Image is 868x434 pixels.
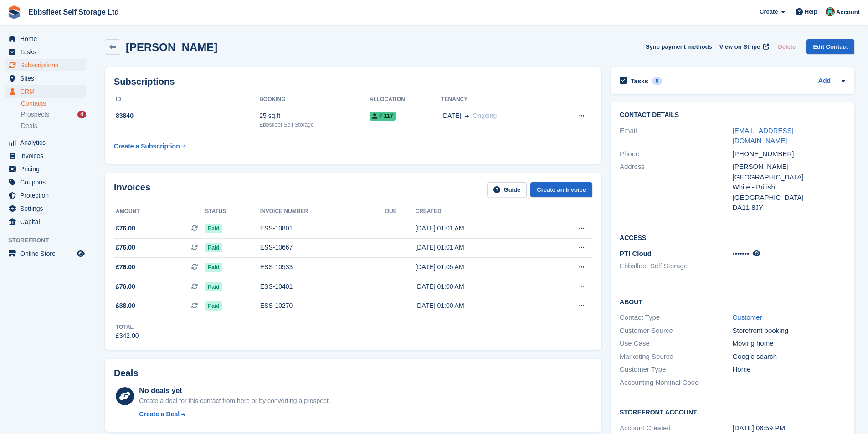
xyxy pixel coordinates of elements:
a: [EMAIL_ADDRESS][DOMAIN_NAME] [733,127,794,145]
span: Prospects [21,110,49,119]
span: F 117 [370,112,396,121]
span: Help [805,7,817,16]
a: Ebbsfleet Self Storage Ltd [25,5,123,20]
div: ESS-10801 [260,224,385,233]
a: Contacts [21,99,86,108]
div: Email [620,126,732,146]
a: menu [5,46,86,58]
a: menu [5,59,86,71]
div: [GEOGRAPHIC_DATA] [733,193,845,203]
div: ESS-10533 [260,262,385,272]
div: [DATE] 01:00 AM [415,282,542,291]
th: Invoice number [260,204,385,219]
a: Create an Invoice [530,182,592,197]
span: Deals [21,122,37,130]
a: Edit Contact [806,39,854,54]
h2: [PERSON_NAME] [126,41,217,53]
h2: Access [620,233,845,242]
span: £76.00 [116,282,135,291]
a: menu [5,136,86,149]
span: Pricing [20,163,75,175]
span: £76.00 [116,224,135,233]
div: 4 [77,111,86,118]
span: Capital [20,215,75,228]
th: Amount [114,204,205,219]
span: Paid [205,263,222,272]
div: Address [620,162,732,213]
a: menu [5,215,86,228]
div: Account Created [620,423,732,434]
div: - [733,378,845,388]
div: Home [733,364,845,375]
div: White - British [733,182,845,193]
a: menu [5,163,86,175]
div: £342.00 [116,331,139,341]
th: Created [415,204,542,219]
a: menu [5,176,86,189]
a: menu [5,189,86,202]
h2: About [620,297,845,306]
span: Paid [205,243,222,252]
span: Subscriptions [20,59,75,71]
span: View on Stripe [719,42,760,51]
h2: Subscriptions [114,77,592,87]
div: 25 sq.ft [259,111,370,121]
div: Total [116,323,139,331]
span: Paid [205,282,222,291]
div: ESS-10667 [260,243,385,252]
span: Ongoing [473,112,497,119]
span: Storefront [8,236,91,245]
span: Create [760,7,778,16]
div: Create a Subscription [114,142,180,151]
span: Sites [20,72,75,85]
div: [DATE] 01:00 AM [415,301,542,311]
div: 0 [652,77,663,85]
div: Moving home [733,338,845,349]
div: Phone [620,149,732,159]
a: Deals [21,121,86,131]
div: 83840 [114,111,259,121]
button: Sync payment methods [646,39,712,54]
span: Protection [20,189,75,202]
span: £76.00 [116,243,135,252]
a: menu [5,85,86,98]
a: Create a Subscription [114,138,186,155]
span: Paid [205,301,222,311]
div: [DATE] 01:01 AM [415,243,542,252]
a: menu [5,247,86,260]
span: Tasks [20,46,75,58]
a: menu [5,72,86,85]
div: [PERSON_NAME][GEOGRAPHIC_DATA] [733,162,845,182]
div: DA11 8JY [733,203,845,213]
div: ESS-10270 [260,301,385,311]
div: Customer Source [620,326,732,336]
a: Customer [733,313,762,321]
th: Tenancy [441,92,554,107]
th: Status [205,204,260,219]
span: Settings [20,202,75,215]
a: menu [5,32,86,45]
div: [DATE] 06:59 PM [733,423,845,434]
a: menu [5,149,86,162]
div: Customer Type [620,364,732,375]
div: Create a Deal [139,409,180,419]
h2: Storefront Account [620,407,845,416]
span: [DATE] [441,111,461,121]
div: [DATE] 01:05 AM [415,262,542,272]
div: [DATE] 01:01 AM [415,224,542,233]
div: ESS-10401 [260,282,385,291]
a: Prospects 4 [21,110,86,119]
h2: Tasks [631,77,648,85]
a: View on Stripe [716,39,771,54]
span: Invoices [20,149,75,162]
div: Storefront booking [733,326,845,336]
div: Contact Type [620,312,732,323]
th: Allocation [370,92,441,107]
div: No deals yet [139,385,330,396]
span: £38.00 [116,301,135,311]
span: Account [836,8,860,17]
span: ••••••• [733,250,750,257]
span: Paid [205,224,222,233]
div: Create a deal for this contact from here or by converting a prospect. [139,396,330,406]
span: Coupons [20,176,75,189]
